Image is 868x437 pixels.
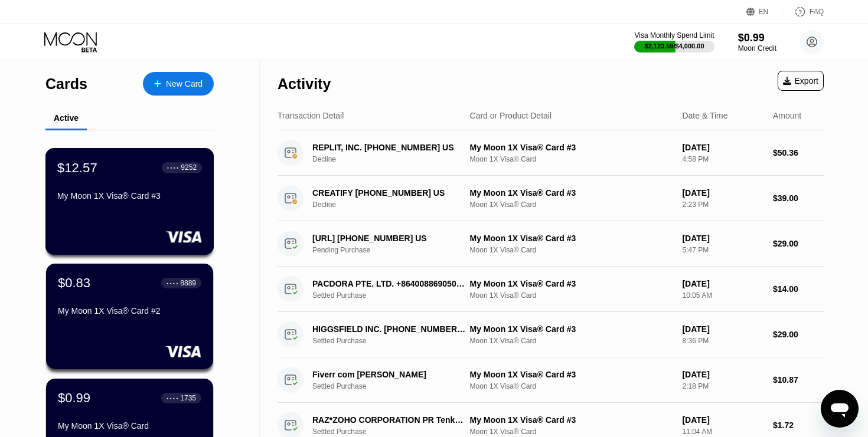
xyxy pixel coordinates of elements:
div: $12.57 [57,160,97,175]
div: Cards [45,75,87,93]
div: 8889 [180,279,196,287]
div: My Moon 1X Visa® Card #3 [470,324,673,334]
div: 2:23 PM [682,201,763,209]
div: REPLIT, INC. [PHONE_NUMBER] USDeclineMy Moon 1X Visa® Card #3Moon 1X Visa® Card[DATE]4:58 PM$50.36 [278,130,824,176]
div: [URL] [PHONE_NUMBER] US [312,234,465,243]
div: REPLIT, INC. [PHONE_NUMBER] US [312,143,465,152]
div: 10:05 AM [682,291,763,300]
div: My Moon 1X Visa® Card [58,421,201,431]
div: My Moon 1X Visa® Card #3 [470,279,673,288]
div: Active [54,113,79,123]
div: $29.00 [773,239,824,248]
div: Fiverr com [PERSON_NAME] [312,370,465,379]
div: Transaction Detail [278,111,344,120]
div: Export [778,71,824,91]
div: [URL] [PHONE_NUMBER] USPending PurchaseMy Moon 1X Visa® Card #3Moon 1X Visa® Card[DATE]5:47 PM$29.00 [278,221,824,267]
div: My Moon 1X Visa® Card #3 [57,191,202,201]
div: Settled Purchase [312,337,477,345]
div: $1.72 [773,420,824,430]
div: 9252 [181,163,197,172]
div: HIGGSFIELD INC. [PHONE_NUMBER] USSettled PurchaseMy Moon 1X Visa® Card #3Moon 1X Visa® Card[DATE]... [278,312,824,357]
div: Activity [278,75,331,93]
div: Moon 1X Visa® Card [470,291,673,300]
div: 5:47 PM [682,246,763,254]
div: ● ● ● ● [167,281,178,285]
div: Moon 1X Visa® Card [470,382,673,390]
div: EN [746,6,782,18]
div: My Moon 1X Visa® Card #3 [470,143,673,152]
div: Moon 1X Visa® Card [470,201,673,209]
div: Moon 1X Visa® Card [470,428,673,436]
div: Visa Monthly Spend Limit [634,31,714,40]
iframe: Button to launch messaging window [821,390,859,428]
div: Card or Product Detail [470,111,552,120]
div: Moon 1X Visa® Card [470,155,673,163]
div: 4:58 PM [682,155,763,163]
div: $0.83● ● ● ●8889My Moon 1X Visa® Card #2 [46,264,213,369]
div: Decline [312,201,477,209]
div: $0.99 [58,390,90,406]
div: Moon Credit [738,44,776,52]
div: My Moon 1X Visa® Card #3 [470,234,673,243]
div: [DATE] [682,324,763,334]
div: New Card [166,79,203,89]
div: 8:36 PM [682,337,763,345]
div: $29.00 [773,330,824,339]
div: Decline [312,155,477,163]
div: [DATE] [682,234,763,243]
div: $50.36 [773,148,824,157]
div: $14.00 [773,284,824,294]
div: $0.83 [58,275,90,291]
div: [DATE] [682,188,763,198]
div: My Moon 1X Visa® Card #3 [470,415,673,425]
div: $0.99 [738,32,776,44]
div: PACDORA PTE. LTD. +864008869050SG [312,279,465,288]
div: My Moon 1X Visa® Card #3 [470,370,673,379]
div: [DATE] [682,415,763,425]
div: Settled Purchase [312,428,477,436]
div: FAQ [782,6,824,18]
div: Export [783,76,818,86]
div: [DATE] [682,370,763,379]
div: 11:04 AM [682,428,763,436]
div: PACDORA PTE. LTD. +864008869050SGSettled PurchaseMy Moon 1X Visa® Card #3Moon 1X Visa® Card[DATE]... [278,267,824,312]
div: Fiverr com [PERSON_NAME]Settled PurchaseMy Moon 1X Visa® Card #3Moon 1X Visa® Card[DATE]2:18 PM$1... [278,357,824,403]
div: [DATE] [682,279,763,288]
div: [DATE] [682,143,763,152]
div: New Card [143,72,214,96]
div: $0.99Moon Credit [738,32,776,52]
div: Visa Monthly Spend Limit$2,123.59/$4,000.00 [634,31,714,52]
div: FAQ [810,8,824,16]
div: CREATIFY [PHONE_NUMBER] US [312,188,465,198]
div: Pending Purchase [312,246,477,254]
div: My Moon 1X Visa® Card #2 [58,306,201,316]
div: CREATIFY [PHONE_NUMBER] USDeclineMy Moon 1X Visa® Card #3Moon 1X Visa® Card[DATE]2:23 PM$39.00 [278,176,824,221]
div: ● ● ● ● [167,166,179,169]
div: Settled Purchase [312,291,477,300]
div: My Moon 1X Visa® Card #3 [470,188,673,198]
div: 1735 [180,394,196,402]
div: Amount [773,111,801,120]
div: ● ● ● ● [167,396,178,400]
div: HIGGSFIELD INC. [PHONE_NUMBER] US [312,324,465,334]
div: Date & Time [682,111,727,120]
div: Settled Purchase [312,382,477,390]
div: Moon 1X Visa® Card [470,337,673,345]
div: $2,123.59 / $4,000.00 [645,42,704,50]
div: RAZ*ZOHO CORPORATION PR Tenkasi IN [312,415,465,425]
div: $39.00 [773,193,824,203]
div: $10.87 [773,375,824,385]
div: $12.57● ● ● ●9252My Moon 1X Visa® Card #3 [46,149,213,254]
div: EN [759,8,769,16]
div: Moon 1X Visa® Card [470,246,673,254]
div: 2:18 PM [682,382,763,390]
